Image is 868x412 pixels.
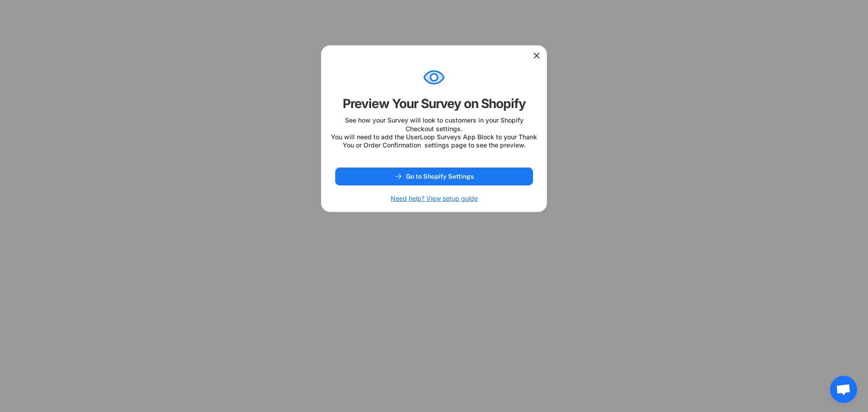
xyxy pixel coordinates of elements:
div: See how your Survey will look to customers in your Shopify Checkout settings. You will need to ad... [330,116,538,149]
div: Preview Your Survey on Shopify [343,95,526,112]
h6: Need help? View setup guide [391,194,478,203]
span: Go to Shopify Settings [406,173,474,180]
button: Go to Shopify Settings [335,167,533,185]
a: Open chat [830,376,857,403]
